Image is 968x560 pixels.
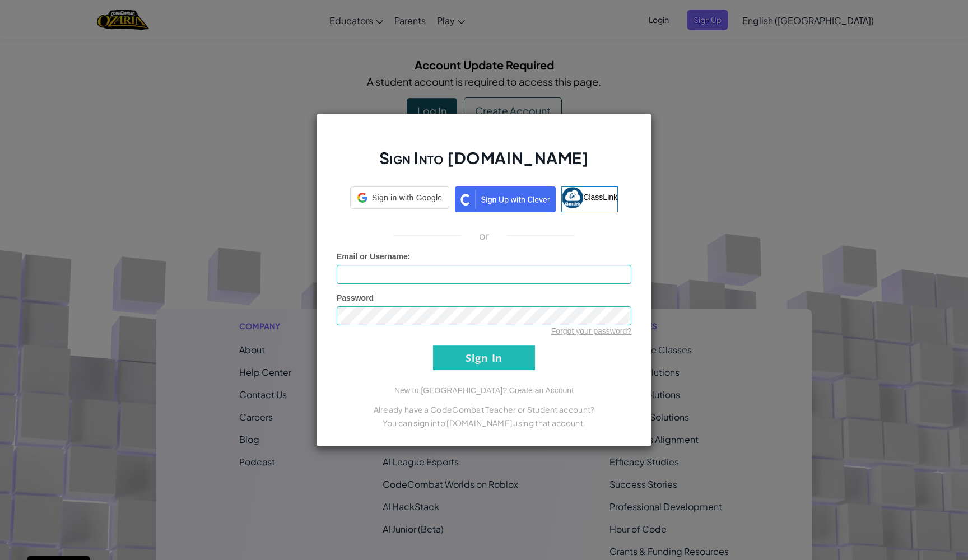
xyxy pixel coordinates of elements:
img: classlink-logo-small.png [562,187,583,208]
div: Sign in with Google [350,186,449,209]
span: ClassLink [583,193,617,202]
span: Email or Username [337,252,408,261]
p: Already have a CodeCombat Teacher or Student account? [337,403,631,416]
h2: Sign Into [DOMAIN_NAME] [337,147,631,180]
input: Sign In [433,345,535,370]
a: Sign in with Google [350,186,449,212]
a: Forgot your password? [551,326,631,335]
span: Sign in with Google [372,192,442,203]
label: : [337,251,411,262]
a: New to [GEOGRAPHIC_DATA]? Create an Account [394,386,574,395]
p: or [479,229,490,242]
p: You can sign into [DOMAIN_NAME] using that account. [337,416,631,430]
span: Password [337,293,374,302]
img: clever_sso_button@2x.png [455,186,556,212]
